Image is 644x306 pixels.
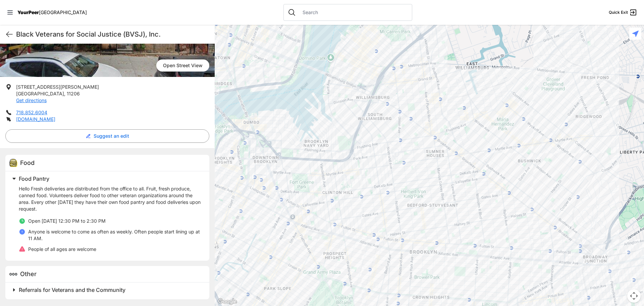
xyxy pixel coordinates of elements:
span: [STREET_ADDRESS][PERSON_NAME] [16,84,99,90]
img: Google [216,297,238,306]
span: Quick Exit [609,10,628,15]
a: Get directions [16,97,47,103]
span: 11206 [67,91,80,96]
a: Open Street View [156,59,209,72]
span: Suggest an edit [94,133,129,139]
h1: Black Veterans for Social Justice (BVSJ), Inc. [16,30,209,39]
a: Open this area in Google Maps (opens a new window) [216,297,238,306]
p: Hello Fresh deliveries are distributed from the office to all. Fruit, fresh produce, canned food.... [19,185,201,212]
span: Food [20,159,35,166]
span: Referrals for Veterans and the Community [19,287,125,293]
span: People of all ages are welcome [28,246,96,252]
span: , [64,91,65,96]
a: [DOMAIN_NAME] [16,116,55,122]
span: YourPeer [17,9,39,15]
span: [GEOGRAPHIC_DATA] [16,91,64,96]
p: Anyone is welcome to come as often as weekly. Often people start lining up at 11 AM. [28,228,201,242]
button: Suggest an edit [5,129,209,143]
button: Map camera controls [627,289,641,303]
span: Food Pantry [19,175,49,182]
a: 718.852.6004 [16,110,47,115]
a: YourPeer[GEOGRAPHIC_DATA] [17,10,87,14]
input: Search [299,9,408,16]
span: [GEOGRAPHIC_DATA] [39,9,87,15]
span: Open [DATE] 12:30 PM to 2:30 PM [28,218,106,224]
span: Other [20,270,37,277]
a: Quick Exit [609,8,637,16]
